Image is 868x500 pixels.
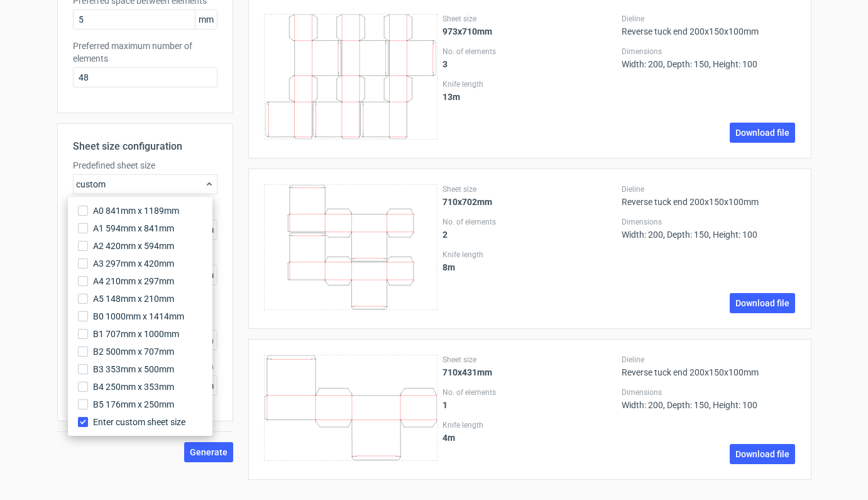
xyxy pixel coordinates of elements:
[622,47,796,57] label: Dimensions
[622,355,796,377] div: Reverse tuck end 200x150x100mm
[93,398,174,411] span: B5 176mm x 250mm
[93,204,179,217] span: A0 841mm x 1189mm
[730,444,795,464] a: Download file
[622,355,796,365] label: Dieline
[93,345,174,358] span: B2 500mm x 707mm
[184,442,233,462] button: Generate
[93,275,174,287] span: A4 210mm x 297mm
[73,174,217,194] div: custom
[622,184,796,194] label: Dieline
[442,250,617,260] label: Knife length
[622,217,796,227] label: Dimensions
[73,40,217,65] label: Preferred maximum number of elements
[442,59,448,69] strong: 3
[442,400,448,410] strong: 1
[442,217,617,227] label: No. of elements
[93,292,174,305] span: A5 148mm x 210mm
[190,448,228,457] span: Generate
[93,310,184,323] span: B0 1000mm x 1414mm
[622,47,796,69] div: Width: 200, Depth: 150, Height: 100
[442,79,617,89] label: Knife length
[730,293,795,313] a: Download file
[622,217,796,240] div: Width: 200, Depth: 150, Height: 100
[442,355,617,365] label: Sheet size
[442,26,492,36] strong: 973x710mm
[93,257,174,270] span: A3 297mm x 420mm
[622,14,796,36] div: Reverse tuck end 200x150x100mm
[730,123,795,143] a: Download file
[442,230,448,240] strong: 2
[195,10,217,29] span: mm
[442,367,492,377] strong: 710x431mm
[93,240,174,252] span: A2 420mm x 594mm
[622,184,796,207] div: Reverse tuck end 200x150x100mm
[93,328,179,340] span: B1 707mm x 1000mm
[442,387,617,397] label: No. of elements
[93,381,174,393] span: B4 250mm x 353mm
[442,420,617,430] label: Knife length
[622,387,796,397] label: Dimensions
[622,387,796,410] div: Width: 200, Depth: 150, Height: 100
[442,14,617,24] label: Sheet size
[93,416,185,428] span: Enter custom sheet size
[442,262,455,272] strong: 8 m
[73,139,217,154] h2: Sheet size configuration
[442,47,617,57] label: No. of elements
[442,184,617,194] label: Sheet size
[93,222,174,235] span: A1 594mm x 841mm
[622,14,796,24] label: Dieline
[73,159,217,172] label: Predefined sheet size
[442,197,492,207] strong: 710x702mm
[442,92,460,102] strong: 13 m
[93,363,174,375] span: B3 353mm x 500mm
[442,433,455,443] strong: 4 m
